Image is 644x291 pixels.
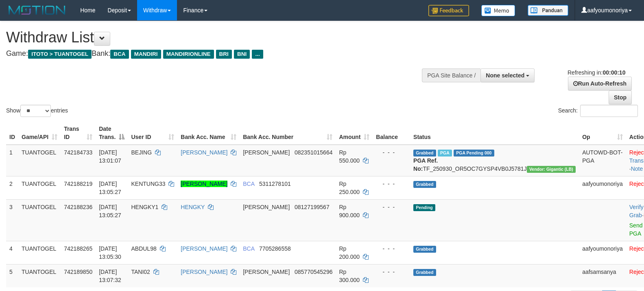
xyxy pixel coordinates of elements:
[64,149,92,156] span: 742184733
[243,269,290,275] span: [PERSON_NAME]
[259,245,291,252] span: Copy 7705286558 to clipboard
[64,269,92,275] span: 742189850
[240,121,336,145] th: Bank Acc. Number: activate to sort column ascending
[99,149,121,164] span: [DATE] 13:01:07
[579,264,626,287] td: aafsamsanya
[376,245,407,253] div: - - -
[410,121,579,145] th: Status
[181,204,205,210] a: HENGKY
[481,5,515,16] img: Button%20Memo.svg
[99,204,121,218] span: [DATE] 13:05:27
[295,149,332,156] span: Copy 082351015664 to clipboard
[131,245,156,252] span: ABDUL98
[413,204,435,211] span: Pending
[243,245,254,252] span: BCA
[629,222,643,237] a: Send PGA
[99,181,121,195] span: [DATE] 13:05:27
[295,204,330,210] span: Copy 08127199567 to clipboard
[480,68,535,82] button: None selected
[579,241,626,264] td: aafyoumonoriya
[580,105,638,117] input: Search:
[579,121,626,145] th: Op: activate to sort column ascending
[131,269,150,275] span: TANI02
[64,204,92,210] span: 742188236
[339,181,360,195] span: Rp 250.000
[234,50,250,59] span: BNI
[339,245,360,260] span: Rp 200.000
[629,204,644,210] a: Verify
[163,50,214,59] span: MANDIRIONLINE
[376,268,407,276] div: - - -
[568,77,632,90] a: Run Auto-Refresh
[131,50,161,59] span: MANDIRI
[110,50,129,59] span: BCA
[454,150,494,157] span: PGA Pending
[336,121,373,145] th: Amount: activate to sort column ascending
[339,149,360,164] span: Rp 550.000
[6,29,421,46] h1: Withdraw List
[28,50,92,59] span: ITOTO > TUANTOGEL
[339,269,360,283] span: Rp 300.000
[486,72,524,79] span: None selected
[18,145,61,176] td: TUANTOGEL
[376,148,407,157] div: - - -
[18,199,61,241] td: TUANTOGEL
[6,50,421,58] h4: Game: Bank:
[373,121,410,145] th: Balance
[20,105,51,117] select: Showentries
[339,204,360,218] span: Rp 900.000
[243,149,290,156] span: [PERSON_NAME]
[6,145,18,176] td: 1
[631,165,643,172] a: Note
[568,69,625,76] span: Refreshing in:
[18,121,61,145] th: Game/API: activate to sort column ascending
[413,181,436,188] span: Grabbed
[64,181,92,187] span: 742188219
[131,204,158,210] span: HENGKY1
[413,246,436,253] span: Grabbed
[18,264,61,287] td: TUANTOGEL
[99,245,121,260] span: [DATE] 13:05:30
[413,157,438,172] b: PGA Ref. No:
[579,145,626,176] td: AUTOWD-BOT-PGA
[181,181,227,187] a: [PERSON_NAME]
[413,150,436,157] span: Grabbed
[6,199,18,241] td: 3
[527,166,576,173] span: Vendor URL: https://dashboard.q2checkout.com/secure
[216,50,232,59] span: BRI
[428,5,469,16] img: Feedback.jpg
[243,181,254,187] span: BCA
[558,105,638,117] label: Search:
[376,180,407,188] div: - - -
[96,121,128,145] th: Date Trans.: activate to sort column descending
[295,269,332,275] span: Copy 085770545296 to clipboard
[376,203,407,211] div: - - -
[413,269,436,276] span: Grabbed
[128,121,177,145] th: User ID: activate to sort column ascending
[18,241,61,264] td: TUANTOGEL
[528,5,568,16] img: panduan.png
[6,241,18,264] td: 4
[181,269,227,275] a: [PERSON_NAME]
[6,176,18,199] td: 2
[603,69,625,76] strong: 00:00:10
[252,50,263,59] span: ...
[177,121,240,145] th: Bank Acc. Name: activate to sort column ascending
[6,4,68,16] img: MOTION_logo.png
[422,68,480,82] div: PGA Site Balance /
[410,145,579,176] td: TF_250930_OR5OC7GYSP4VB0J5781J
[6,121,18,145] th: ID
[243,204,290,210] span: [PERSON_NAME]
[579,176,626,199] td: aafyoumonoriya
[181,149,227,156] a: [PERSON_NAME]
[18,176,61,199] td: TUANTOGEL
[6,264,18,287] td: 5
[438,150,452,157] span: Marked by aafGavi
[131,181,165,187] span: KENTUNG33
[609,90,632,104] a: Stop
[131,149,152,156] span: BEJING
[64,245,92,252] span: 742188265
[61,121,96,145] th: Trans ID: activate to sort column ascending
[99,269,121,283] span: [DATE] 13:07:32
[259,181,291,187] span: Copy 5311278101 to clipboard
